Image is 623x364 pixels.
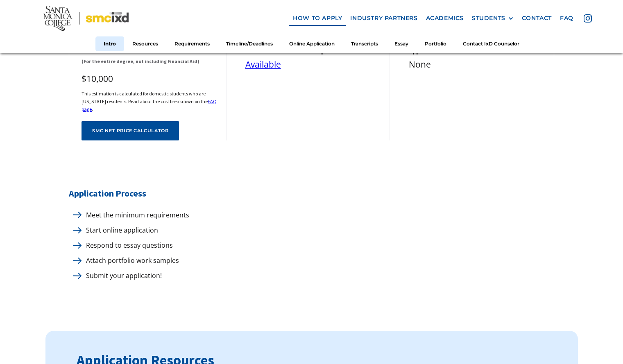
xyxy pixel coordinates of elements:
[346,11,421,26] a: industry partners
[82,225,158,236] p: Start online application
[166,36,218,51] a: Requirements
[472,15,514,22] div: STUDENTS
[92,128,168,133] div: SMC net price calculator
[343,36,386,51] a: Transcripts
[82,72,218,86] div: $10,000
[472,15,505,22] div: STUDENTS
[281,36,343,51] a: Online Application
[584,14,592,23] img: icon - instagram
[82,210,189,221] p: Meet the minimum requirements
[289,11,346,26] a: how to apply
[422,11,468,26] a: Academics
[409,57,546,72] div: None
[386,36,417,51] a: Essay
[82,255,179,266] p: Attach portfolio work samples
[43,6,129,31] img: Santa Monica College - SMC IxD logo
[218,36,281,51] a: Timeline/Deadlines
[82,90,218,113] h6: This estimation is calculated for domestic students who are [US_STATE] residents. Read about the ...
[556,11,578,26] a: faq
[417,36,455,51] a: Portfolio
[82,57,218,65] h6: (For the entire degree, not including Financial Aid)
[69,186,554,201] h5: Application Process
[82,270,162,281] p: Submit your application!
[82,121,179,140] a: SMC net price calculator
[455,36,528,51] a: Contact IxD Counselor
[518,11,556,26] a: contact
[245,59,281,70] a: Available
[95,36,124,51] a: Intro
[82,240,173,251] p: Respond to essay questions
[82,98,217,112] a: FAQ page
[124,36,166,51] a: Resources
